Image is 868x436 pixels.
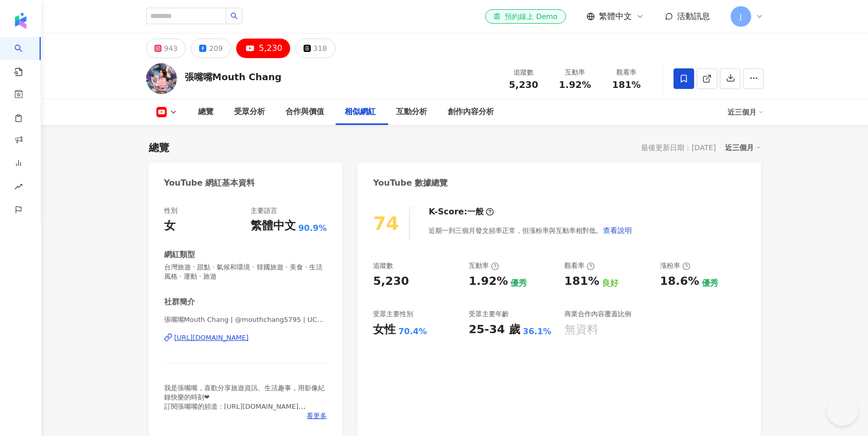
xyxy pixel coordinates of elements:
div: 追蹤數 [373,261,393,270]
div: 相似網紅 [345,106,376,118]
div: 1.92% [469,274,508,289]
span: 181% [612,80,641,90]
div: 一般 [467,206,484,217]
div: 318 [313,41,327,56]
div: 36.1% [523,326,552,337]
button: 943 [146,39,186,58]
div: 總覽 [149,140,169,155]
div: YouTube 網紅基本資料 [164,177,255,189]
span: 繁體中文 [599,11,632,22]
div: 社群簡介 [164,297,195,307]
div: 觀看率 [564,261,595,270]
div: 創作內容分析 [448,106,494,118]
div: 5,230 [373,274,409,289]
div: 優秀 [702,278,718,289]
button: 209 [191,39,231,58]
span: 張嘴嘴Mouth Chang | @mouthchang5795 | UCMavvu84X7UVIoRd-ycaW3g [164,315,327,324]
div: 互動率 [556,67,595,78]
div: 總覽 [198,106,214,118]
div: 近期一到三個月發文頻率正常，但漲粉率與互動率相對低。 [429,220,632,241]
div: 優秀 [510,278,527,289]
div: 209 [209,41,223,56]
div: 性別 [164,206,178,215]
div: 943 [164,41,178,56]
div: 漲粉率 [660,261,690,270]
div: 181% [564,274,599,289]
span: 活動訊息 [677,11,710,21]
div: [URL][DOMAIN_NAME] [174,333,249,342]
div: 74 [373,213,399,234]
div: 70.4% [398,326,427,337]
button: 318 [295,39,335,58]
div: 張嘴嘴Mouth Chang [185,70,282,83]
span: J [739,11,741,22]
div: 受眾分析 [234,106,265,118]
div: 女性 [373,322,396,338]
div: 觀看率 [607,67,646,78]
span: 5,230 [509,79,538,90]
span: 查看說明 [603,226,632,234]
div: 女 [164,218,175,234]
div: 25-34 歲 [469,322,520,338]
span: 1.92% [559,80,591,90]
a: [URL][DOMAIN_NAME] [164,333,327,342]
span: 看更多 [307,411,327,421]
div: 互動分析 [396,106,427,118]
div: 追蹤數 [504,67,543,78]
img: KOL Avatar [146,63,177,94]
div: 18.6% [660,274,699,289]
span: rise [14,176,23,199]
a: search [14,37,35,77]
a: 預約線上 Demo [485,9,565,24]
div: 主要語言 [251,206,277,215]
div: 無資料 [564,322,598,338]
div: YouTube 數據總覽 [373,177,448,189]
img: logo icon [12,12,29,29]
div: 良好 [602,278,618,289]
div: 最後更新日期：[DATE] [641,143,716,152]
div: K-Score : [429,206,494,217]
button: 5,230 [236,39,290,58]
div: 互動率 [469,261,499,270]
div: 商業合作內容覆蓋比例 [564,310,631,319]
span: 台灣旅遊 · 甜點 · 氣候和環境 · 韓國旅遊 · 美食 · 生活風格 · 運動 · 旅遊 [164,263,327,281]
span: search [231,12,238,20]
div: 網紅類型 [164,249,195,260]
div: 5,230 [259,41,282,56]
div: 近三個月 [725,141,761,154]
div: 近三個月 [728,104,764,120]
button: 查看說明 [603,220,632,241]
iframe: Help Scout Beacon - Open [827,395,858,426]
div: 受眾主要年齡 [469,310,509,319]
div: 預約線上 Demo [493,11,557,22]
div: 受眾主要性別 [373,310,413,319]
div: 合作與價值 [286,106,324,118]
span: 90.9% [298,223,327,234]
div: 繁體中文 [251,218,296,234]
